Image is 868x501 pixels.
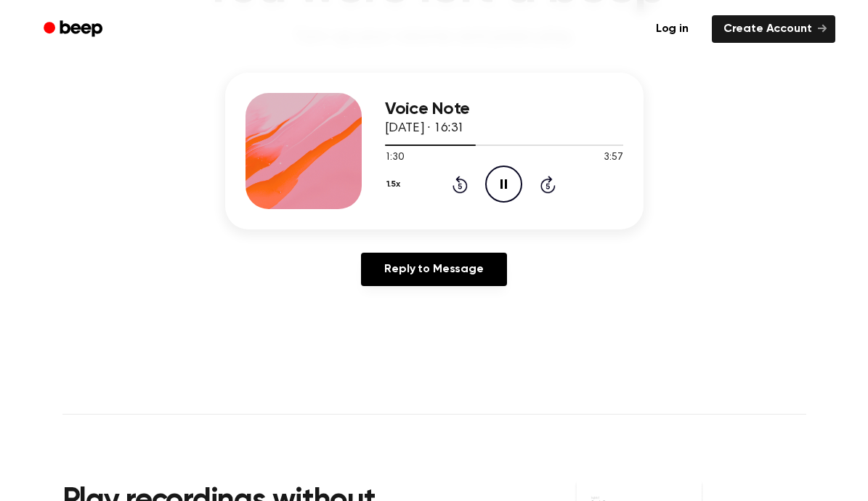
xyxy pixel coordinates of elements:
h3: Voice Note [385,99,623,119]
a: Create Account [712,15,835,43]
span: 3:57 [604,150,622,166]
span: [DATE] · 16:31 [385,122,465,135]
a: Reply to Message [361,253,506,286]
a: Beep [33,15,115,44]
button: 1.5x [385,172,406,197]
span: 1:30 [385,150,404,166]
a: Log in [641,12,703,46]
